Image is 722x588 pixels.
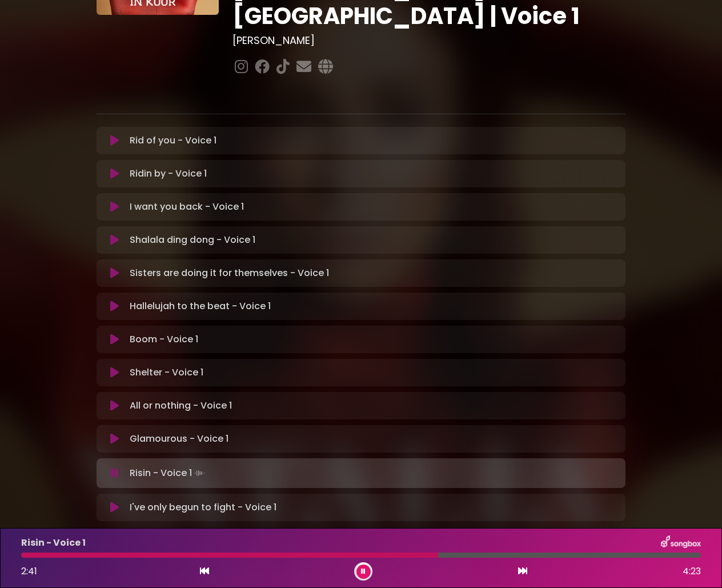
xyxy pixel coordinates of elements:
p: Risin - Voice 1 [130,465,208,481]
span: 2:41 [21,565,37,578]
p: Shalala ding dong - Voice 1 [130,233,255,247]
p: Risin - Voice 1 [21,536,86,550]
h3: [PERSON_NAME] [232,34,626,47]
p: Rid of you - Voice 1 [130,134,216,147]
span: 4:23 [683,565,701,578]
p: I want you back - Voice 1 [130,200,244,214]
p: I've only begun to fight - Voice 1 [130,501,276,514]
p: Hallelujah to the beat - Voice 1 [130,299,271,313]
p: Glamourous - Voice 1 [130,432,228,446]
img: songbox-logo-white.png [661,535,701,550]
p: Boom - Voice 1 [130,333,198,346]
img: waveform4.gif [192,465,208,481]
p: Ridin by - Voice 1 [130,167,207,181]
p: All or nothing - Voice 1 [130,399,232,413]
p: Sisters are doing it for themselves - Voice 1 [130,266,329,280]
p: Shelter - Voice 1 [130,366,203,379]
